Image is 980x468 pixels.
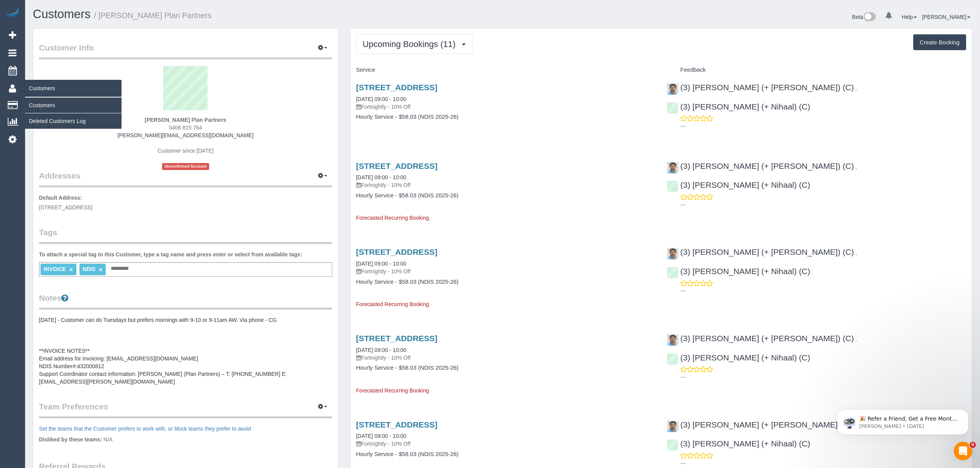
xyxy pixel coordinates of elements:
a: × [99,266,102,273]
a: (3) [PERSON_NAME] (+ Nihaal) (C) [667,102,810,111]
a: [DATE] 09:00 - 10:00 [356,261,406,267]
a: (3) [PERSON_NAME] (+ [PERSON_NAME]) (C) [667,83,854,92]
span: [STREET_ADDRESS] [39,204,92,210]
img: (3) Nihaal (+ Shweta) (C) [667,248,679,259]
h4: Hourly Service - $58.03 (NDIS 2025-26) [356,114,656,120]
legend: Tags [39,227,332,244]
a: [STREET_ADDRESS] [356,162,438,170]
span: 0406 815 764 [169,125,202,131]
a: (3) [PERSON_NAME] (+ [PERSON_NAME]) (C) [667,247,854,256]
h4: Service [356,67,656,73]
p: --- [680,122,966,130]
span: Forecasted Recurring Booking [356,387,429,394]
label: To attach a special tag to this Customer, type a tag name and press enter or select from availabl... [39,251,302,258]
a: Help [902,14,917,20]
span: , [855,250,857,256]
a: × [69,266,73,273]
span: Upcoming Bookings (11) [363,39,460,49]
a: (3) [PERSON_NAME] (+ [PERSON_NAME]) (C) [667,420,854,429]
a: (3) [PERSON_NAME] (+ Nihaal) (C) [667,439,810,448]
h4: Hourly Service - $58.03 (NDIS 2025-26) [356,365,656,371]
p: Fortnightly - 10% Off [356,103,656,111]
a: [DATE] 09:00 - 10:00 [356,96,406,102]
p: --- [680,460,966,467]
strong: [PERSON_NAME] Plan Partners [145,117,226,123]
h4: Feedback [667,67,966,73]
p: Fortnightly - 10% Off [356,268,656,275]
img: (3) Nihaal (+ Shweta) (C) [667,334,679,346]
a: [DATE] 09:00 - 10:00 [356,433,406,439]
p: Fortnightly - 10% Off [356,181,656,189]
a: Customers [25,98,122,113]
img: (3) Nihaal (+ Shweta) (C) [667,83,679,95]
a: [PERSON_NAME] [922,14,970,20]
a: [PERSON_NAME][EMAIL_ADDRESS][DOMAIN_NAME] [118,132,253,138]
label: Default Address: [39,194,82,202]
h4: Hourly Service - $58.03 (NDIS 2025-26) [356,451,656,458]
p: --- [680,201,966,209]
span: N/A [103,436,112,443]
span: , [855,164,857,170]
img: Automaid Logo [5,8,20,19]
a: [DATE] 09:00 - 10:00 [356,174,406,180]
legend: Notes [39,292,332,310]
h4: Hourly Service - $58.03 (NDIS 2025-26) [356,192,656,199]
span: NDIS [83,266,95,272]
span: , [855,85,857,91]
img: (3) Nihaal (+ Shweta) (C) [667,421,679,432]
a: (3) [PERSON_NAME] (+ [PERSON_NAME]) (C) [667,334,854,343]
span: , [855,336,857,342]
span: Customers [25,79,122,97]
pre: [DATE] - Customer can do Tuesdays but prefers mornings with 9-10 or 9-11am AW. Via phone - CG **I... [39,316,332,386]
span: Forecasted Recurring Booking [356,215,429,221]
p: Fortnightly - 10% Off [356,354,656,362]
a: [DATE] 09:00 - 10:00 [356,347,406,353]
a: [STREET_ADDRESS] [356,334,438,343]
legend: Customer Info [39,42,332,59]
a: [STREET_ADDRESS] [356,420,438,429]
img: (3) Nihaal (+ Shweta) (C) [667,162,679,173]
a: (3) [PERSON_NAME] (+ Nihaal) (C) [667,267,810,276]
a: Beta [852,14,876,20]
a: (3) [PERSON_NAME] (+ [PERSON_NAME]) (C) [667,162,854,170]
p: --- [680,373,966,381]
span: Customer since [DATE] [157,148,213,154]
ul: Customers [25,97,122,129]
legend: Team Preferences [39,401,332,418]
a: (3) [PERSON_NAME] (+ Nihaal) (C) [667,353,810,362]
span: Unconfirmed Account [162,163,209,170]
span: INVOICE [44,266,66,272]
label: Disliked by these teams: [39,436,102,443]
iframe: Intercom live chat [954,442,972,460]
p: --- [680,287,966,295]
button: Create Booking [913,34,966,51]
a: [STREET_ADDRESS] [356,83,438,92]
span: Forecasted Recurring Booking [356,301,429,307]
a: Set the teams that the Customer prefers to work with, or block teams they prefer to avoid [39,426,251,432]
img: New interface [863,12,876,22]
button: Upcoming Bookings (11) [356,34,472,54]
p: Fortnightly - 10% Off [356,440,656,448]
span: 9 [970,442,976,448]
iframe: Intercom notifications message [826,393,980,447]
a: Deleted Customers Log [25,113,122,129]
a: [STREET_ADDRESS] [356,247,438,256]
a: (3) [PERSON_NAME] (+ Nihaal) (C) [667,180,810,189]
small: / [PERSON_NAME] Plan Partners [94,11,211,20]
a: Customers [33,7,91,21]
h4: Hourly Service - $58.03 (NDIS 2025-26) [356,279,656,285]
